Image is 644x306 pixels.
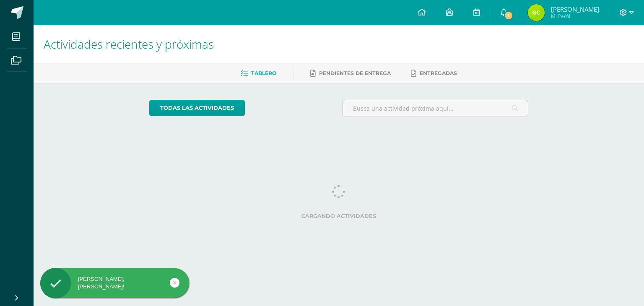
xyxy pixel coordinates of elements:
a: Tablero [241,67,276,80]
img: 94eb380d7286400255dbeb2f6a737720.png [528,4,545,21]
label: Cargando actividades [149,213,529,219]
span: Tablero [251,70,276,76]
span: [PERSON_NAME] [551,5,599,13]
a: todas las Actividades [149,100,245,116]
span: 1 [504,11,513,20]
span: Mi Perfil [551,13,599,20]
span: Entregadas [420,70,457,76]
a: Pendientes de entrega [310,67,391,80]
span: Actividades recientes y próximas [44,36,214,52]
a: Entregadas [411,67,457,80]
div: [PERSON_NAME], [PERSON_NAME]! [40,275,189,290]
span: Pendientes de entrega [319,70,391,76]
input: Busca una actividad próxima aquí... [343,100,528,117]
